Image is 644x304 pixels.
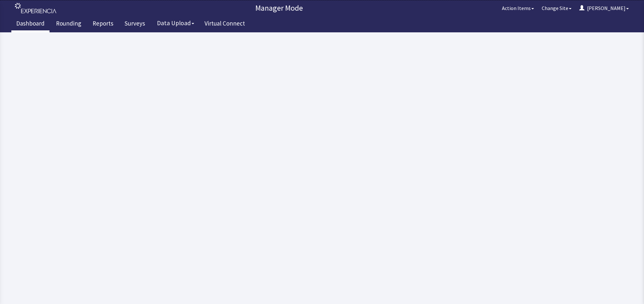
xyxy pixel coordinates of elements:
a: Dashboard [11,16,50,32]
button: Change Site [538,2,575,15]
a: Reports [88,16,118,32]
a: Surveys [120,16,150,32]
button: Action Items [498,2,538,15]
button: [PERSON_NAME] [575,2,633,15]
button: Data Upload [153,17,198,29]
a: Rounding [51,16,86,32]
p: Manager Mode [60,3,498,13]
a: Virtual Connect [200,16,250,32]
img: experiencia_logo.png [15,3,56,14]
